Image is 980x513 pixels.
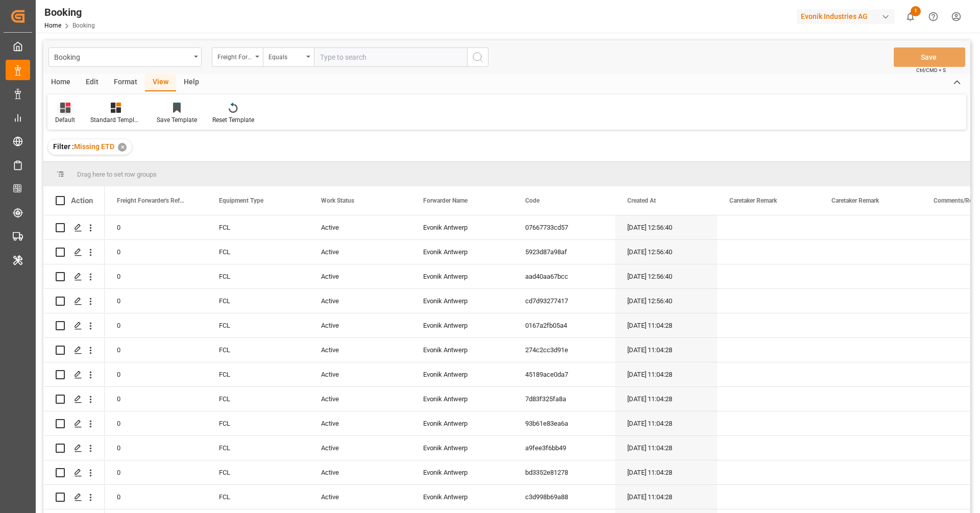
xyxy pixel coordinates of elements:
[207,215,309,239] div: FCL
[899,5,922,28] button: show 1 new notifications
[615,411,717,435] div: [DATE] 11:04:28
[105,460,207,484] div: 0
[309,289,411,313] div: Active
[43,264,105,289] div: Press SPACE to select this row.
[43,240,105,264] div: Press SPACE to select this row.
[157,115,197,125] div: Save Template
[207,264,309,288] div: FCL
[54,50,190,63] div: Booking
[916,66,946,74] span: Ctrl/CMD + S
[268,50,303,62] div: Equals
[71,196,93,205] div: Action
[43,215,105,240] div: Press SPACE to select this row.
[615,485,717,509] div: [DATE] 11:04:28
[615,362,717,386] div: [DATE] 11:04:28
[615,338,717,362] div: [DATE] 11:04:28
[90,115,141,125] div: Standard Templates
[207,485,309,509] div: FCL
[263,47,314,67] button: open menu
[411,289,513,313] div: Evonik Antwerp
[44,5,95,20] div: Booking
[212,47,263,67] button: open menu
[309,436,411,460] div: Active
[74,142,114,151] span: Missing ETD
[513,289,615,313] div: cd7d93277417
[615,313,717,337] div: [DATE] 11:04:28
[309,313,411,337] div: Active
[615,460,717,484] div: [DATE] 11:04:28
[615,436,717,460] div: [DATE] 11:04:28
[411,215,513,239] div: Evonik Antwerp
[105,411,207,435] div: 0
[411,264,513,288] div: Evonik Antwerp
[615,387,717,411] div: [DATE] 11:04:28
[43,411,105,436] div: Press SPACE to select this row.
[117,197,185,204] span: Freight Forwarder's Reference No.
[78,74,106,91] div: Edit
[513,338,615,362] div: 274c2cc3d91e
[615,215,717,239] div: [DATE] 12:56:40
[309,240,411,264] div: Active
[77,170,157,178] span: Drag here to set row groups
[411,485,513,509] div: Evonik Antwerp
[43,313,105,338] div: Press SPACE to select this row.
[145,74,176,91] div: View
[207,411,309,435] div: FCL
[615,289,717,313] div: [DATE] 12:56:40
[411,387,513,411] div: Evonik Antwerp
[105,313,207,337] div: 0
[217,50,252,62] div: Freight Forwarder's Reference No.
[207,387,309,411] div: FCL
[43,338,105,362] div: Press SPACE to select this row.
[309,485,411,509] div: Active
[43,460,105,485] div: Press SPACE to select this row.
[729,197,777,204] span: Caretaker Remark
[513,411,615,435] div: 93b61e83ea6a
[309,387,411,411] div: Active
[797,9,895,24] div: Evonik Industries AG
[513,240,615,264] div: 5923d87a98af
[321,197,354,204] span: Work Status
[105,215,207,239] div: 0
[411,436,513,460] div: Evonik Antwerp
[207,240,309,264] div: FCL
[314,47,467,67] input: Type to search
[411,313,513,337] div: Evonik Antwerp
[212,115,254,125] div: Reset Template
[118,143,127,152] div: ✕
[48,47,202,67] button: open menu
[309,460,411,484] div: Active
[309,362,411,386] div: Active
[411,362,513,386] div: Evonik Antwerp
[43,362,105,387] div: Press SPACE to select this row.
[922,5,945,28] button: Help Center
[309,215,411,239] div: Active
[309,338,411,362] div: Active
[513,387,615,411] div: 7d83f325fa8a
[525,197,540,204] span: Code
[105,362,207,386] div: 0
[615,240,717,264] div: [DATE] 12:56:40
[513,436,615,460] div: a9fee3f6bb49
[43,387,105,411] div: Press SPACE to select this row.
[105,289,207,313] div: 0
[207,313,309,337] div: FCL
[207,460,309,484] div: FCL
[53,142,74,151] span: Filter :
[309,411,411,435] div: Active
[207,338,309,362] div: FCL
[513,362,615,386] div: 45189ace0da7
[207,436,309,460] div: FCL
[43,436,105,460] div: Press SPACE to select this row.
[43,485,105,509] div: Press SPACE to select this row.
[55,115,75,125] div: Default
[105,436,207,460] div: 0
[105,264,207,288] div: 0
[831,197,879,204] span: Caretaker Remark
[513,264,615,288] div: aad40aa67bcc
[513,215,615,239] div: 07667733cd57
[911,6,921,16] span: 1
[43,74,78,91] div: Home
[105,485,207,509] div: 0
[467,47,488,67] button: search button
